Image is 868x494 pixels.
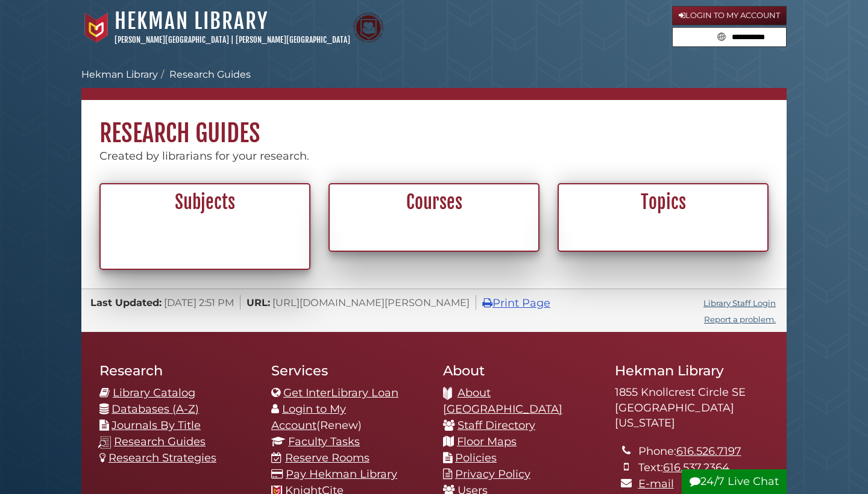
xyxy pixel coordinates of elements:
a: Floor Maps [457,435,517,448]
form: Search library guides, policies, and FAQs. [672,27,787,48]
h2: Hekman Library [615,362,769,379]
i: Print Page [482,298,492,308]
a: Hekman Library [115,8,268,34]
h2: Subjects [107,191,303,214]
span: Last Updated: [90,296,162,308]
a: Research Guides [114,435,206,448]
a: Databases (A-Z) [112,402,199,416]
a: Print Page [482,296,550,310]
span: [URL][DOMAIN_NAME][PERSON_NAME] [272,296,470,308]
h2: Research [99,362,253,379]
a: 616.526.7197 [676,445,741,458]
li: (Renew) [271,401,425,434]
h2: Topics [565,191,761,214]
h2: About [443,362,597,379]
a: About [GEOGRAPHIC_DATA] [443,386,562,416]
img: Calvin University [81,13,112,43]
img: Calvin Theological Seminary [353,13,383,43]
a: [PERSON_NAME][GEOGRAPHIC_DATA] [236,35,350,45]
span: Created by librarians for your research. [99,149,309,163]
a: Library Catalog [113,386,195,399]
span: URL: [247,296,270,308]
a: Privacy Policy [455,467,530,481]
a: Research Guides [169,69,251,80]
a: Pay Hekman Library [286,467,397,481]
h2: Courses [336,191,532,214]
button: 24/7 Live Chat [682,469,787,494]
nav: breadcrumb [81,67,787,100]
li: Text: [638,460,769,476]
a: [PERSON_NAME][GEOGRAPHIC_DATA] [115,35,229,45]
h1: Research Guides [81,100,787,148]
a: Get InterLibrary Loan [283,386,398,399]
img: research-guides-icon-white_37x37.png [98,436,111,449]
a: Reserve Rooms [285,451,370,464]
a: Library Staff Login [703,298,776,308]
a: Login to My Account [672,6,787,25]
li: Phone: [638,443,769,460]
address: 1855 Knollcrest Circle SE [GEOGRAPHIC_DATA][US_STATE] [615,385,769,431]
a: Research Strategies [108,451,216,464]
a: Report a problem. [704,314,776,324]
a: Journals By Title [112,419,201,432]
h2: Services [271,362,425,379]
a: 616.537.2364 [663,461,729,474]
span: | [231,35,234,45]
a: Faculty Tasks [288,435,360,448]
a: Login to My Account [271,402,346,432]
a: Policies [455,451,497,464]
button: Search [714,28,729,44]
a: Hekman Library [81,69,158,80]
a: Staff Directory [458,419,535,432]
span: [DATE] 2:51 PM [164,296,234,308]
